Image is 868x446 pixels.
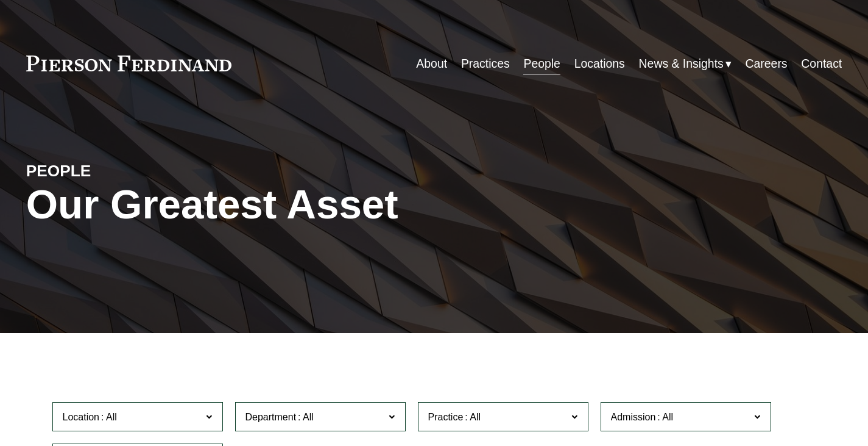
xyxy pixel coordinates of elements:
a: Careers [746,52,788,76]
span: Location [63,412,100,422]
span: Practice [428,412,464,422]
a: folder dropdown [639,52,732,76]
h4: PEOPLE [26,161,230,181]
a: People [523,52,560,76]
a: Practices [461,52,510,76]
span: Admission [611,412,656,422]
h1: Our Greatest Asset [26,181,570,228]
span: Department [245,412,297,422]
a: Contact [801,52,842,76]
a: About [416,52,447,76]
span: News & Insights [639,53,724,74]
a: Locations [574,52,625,76]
